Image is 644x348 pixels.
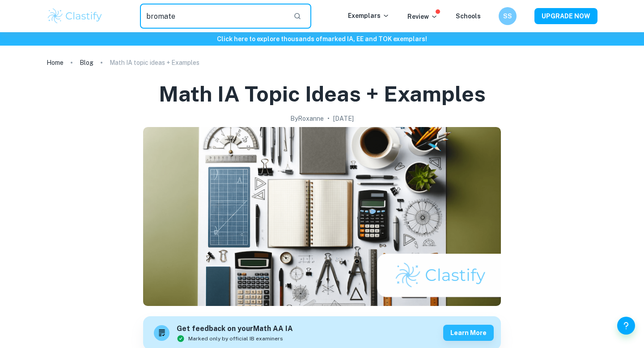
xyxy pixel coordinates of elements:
button: UPGRADE NOW [534,8,597,24]
button: SS [499,7,517,25]
button: Help and Feedback [617,317,635,335]
p: Exemplars [348,11,390,21]
h6: SS [503,11,513,21]
span: Marked only by official IB examiners [188,335,283,343]
p: • [327,114,330,123]
h2: [DATE] [333,114,354,123]
img: Clastify logo [47,7,103,25]
button: Learn more [443,325,494,341]
a: Home [47,56,64,69]
h6: Get feedback on your Math AA IA [177,323,293,335]
img: Math IA topic ideas + Examples cover image [143,127,501,306]
h6: Click here to explore thousands of marked IA, EE and TOK exemplars ! [2,34,642,44]
input: Search for any exemplars... [140,4,286,29]
a: Blog [80,56,93,69]
h1: Math IA topic ideas + Examples [159,80,486,108]
p: Math IA topic ideas + Examples [110,58,199,68]
p: Review [407,12,438,21]
h2: By Roxanne [290,114,324,123]
a: Schools [456,13,481,20]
